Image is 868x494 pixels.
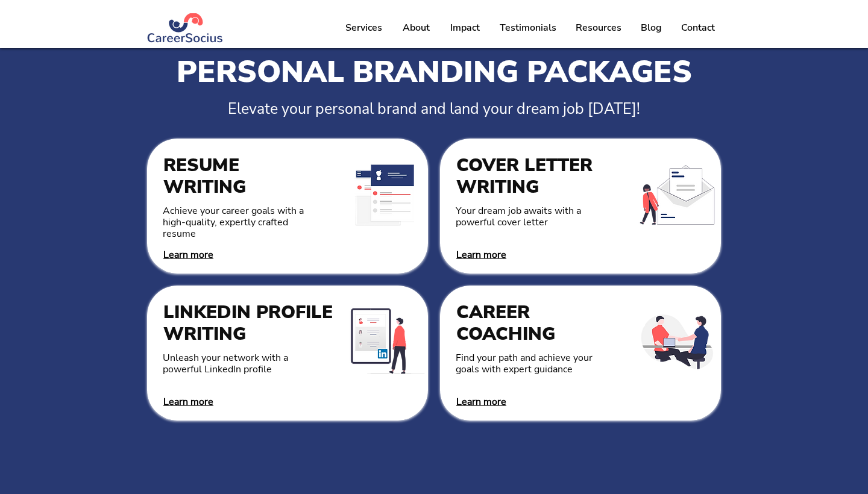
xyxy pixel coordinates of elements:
a: About [392,13,439,43]
span: RESUME WRITING [163,153,246,199]
span: COVER LETTER WRITING [456,153,593,199]
a: Services [335,13,392,43]
p: Testimonials [494,13,562,43]
span: Your dream job awaits with a powerful cover letter [456,204,581,229]
img: Career Consultation.png [632,296,723,387]
span: LINKEDIN PROFILE WRITING [163,300,333,346]
span: Find your path and achieve your goals with expert guidance [456,351,593,376]
img: Cover Letter.png [632,149,723,240]
a: Learn more [163,395,213,408]
img: Logo Blue (#283972) png.png [146,13,224,43]
nav: Site [335,13,725,43]
span: CAREER COACHING [456,300,555,346]
p: Achieve your career goals with a high-quality, expertly crafted resume [163,205,309,240]
a: Learn more [456,395,506,408]
span: Unleash your network with a powerful LinkedIn profile [163,351,288,376]
p: Impact [444,13,486,43]
p: Resources [570,13,627,43]
a: Learn more [456,248,506,261]
img: Resume Writing.png [339,149,430,240]
p: About [397,13,436,43]
span: Elevate your personal brand and land your dream job [DATE]! [228,99,640,119]
a: Blog [631,13,671,43]
span: PERSONAL BRANDING PACKAGES [177,51,692,93]
a: Testimonials [490,13,565,43]
p: Contact [675,13,721,43]
p: Services [339,13,388,43]
a: Contact [671,13,725,43]
p: Blog [635,13,668,43]
a: Learn more [163,248,213,261]
img: LinkedIn Profile Writing.png [339,296,430,387]
a: Impact [439,13,490,43]
a: Resources [565,13,631,43]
